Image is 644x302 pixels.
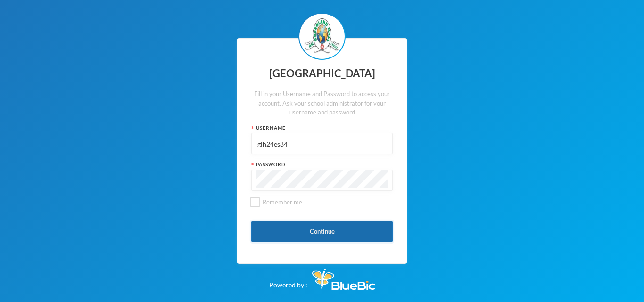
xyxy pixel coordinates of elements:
div: Powered by : [269,264,375,290]
div: Username [251,124,393,131]
span: Remember me [259,198,306,206]
div: Fill in your Username and Password to access your account. Ask your school administrator for your... [251,90,393,117]
button: Continue [251,221,393,242]
img: Bluebic [312,269,375,290]
div: [GEOGRAPHIC_DATA] [251,65,393,83]
div: Password [251,161,393,168]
